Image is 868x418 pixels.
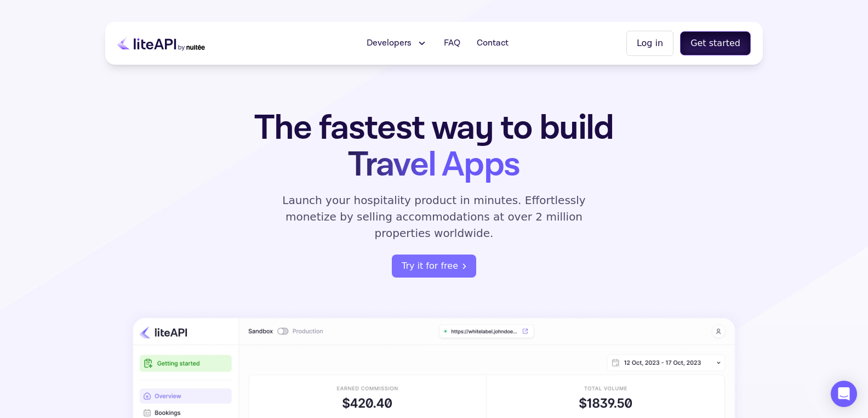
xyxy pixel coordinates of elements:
a: Contact [470,32,515,54]
span: Travel Apps [348,142,519,188]
a: register [392,255,476,278]
button: Developers [360,32,434,54]
a: FAQ [437,32,467,54]
div: Open Intercom Messenger [831,381,857,407]
button: Log in [626,31,673,56]
h1: The fastest way to build [220,110,648,183]
button: Get started [680,31,751,55]
span: Developers [367,37,412,50]
span: Contact [477,37,509,50]
p: Launch your hospitality product in minutes. Effortlessly monetize by selling accommodations at ov... [270,192,598,241]
button: Try it for free [392,255,476,278]
span: FAQ [444,37,460,50]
